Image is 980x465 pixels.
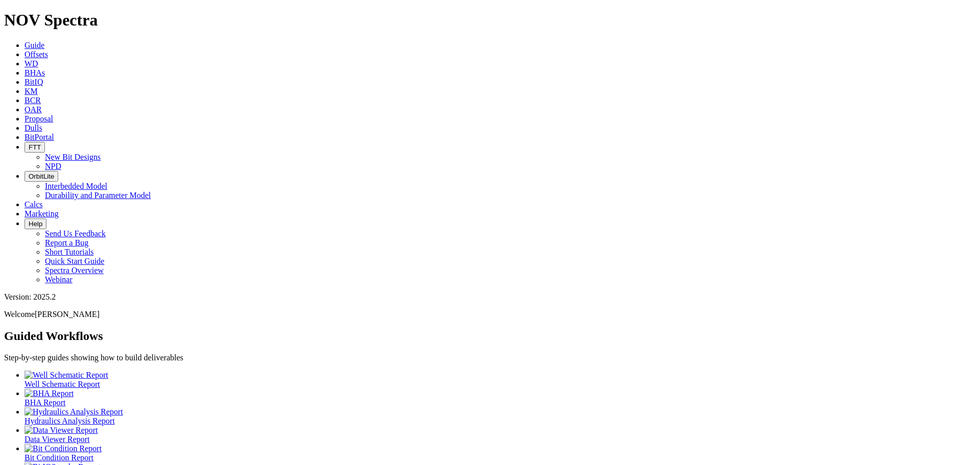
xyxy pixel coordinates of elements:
a: Proposal [24,114,53,123]
p: Step-by-step guides showing how to build deliverables [4,353,976,362]
a: Quick Start Guide [45,257,104,265]
a: Marketing [24,209,59,218]
a: Short Tutorials [45,248,94,256]
a: Data Viewer Report Data Viewer Report [24,426,976,444]
a: BitIQ [24,78,43,86]
a: BCR [24,96,41,105]
button: OrbitLite [24,171,58,182]
span: Help [29,220,42,228]
span: Hydraulics Analysis Report [24,417,115,425]
a: New Bit Designs [45,153,101,161]
a: BitPortal [24,133,54,141]
img: Bit Condition Report [24,444,102,453]
h2: Guided Workflows [4,329,976,343]
a: Spectra Overview [45,266,104,275]
a: Interbedded Model [45,182,107,190]
img: BHA Report [24,389,73,398]
a: Send Us Feedback [45,229,106,238]
span: BHA Report [24,398,65,407]
span: Well Schematic Report [24,380,100,388]
span: Bit Condition Report [24,453,93,462]
a: BHA Report BHA Report [24,389,976,407]
span: [PERSON_NAME] [35,310,100,319]
a: Calcs [24,200,43,209]
a: NPD [45,162,61,170]
a: WD [24,59,38,68]
a: Guide [24,41,44,50]
a: Well Schematic Report Well Schematic Report [24,371,976,388]
div: Version: 2025.2 [4,292,976,302]
img: Well Schematic Report [24,371,108,380]
button: FTT [24,142,45,153]
img: Hydraulics Analysis Report [24,407,123,417]
a: OAR [24,105,42,114]
a: KM [24,87,38,95]
span: Data Viewer Report [24,435,90,444]
a: BHAs [24,68,45,77]
a: Dulls [24,124,42,132]
a: Offsets [24,50,48,59]
span: OrbitLite [29,173,54,180]
p: Welcome [4,310,976,319]
a: Durability and Parameter Model [45,191,151,200]
a: Hydraulics Analysis Report Hydraulics Analysis Report [24,407,976,425]
a: Report a Bug [45,238,88,247]
a: Bit Condition Report Bit Condition Report [24,444,976,462]
a: Webinar [45,275,72,284]
button: Help [24,218,46,229]
img: Data Viewer Report [24,426,98,435]
span: FTT [29,143,41,151]
h1: NOV Spectra [4,11,976,30]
